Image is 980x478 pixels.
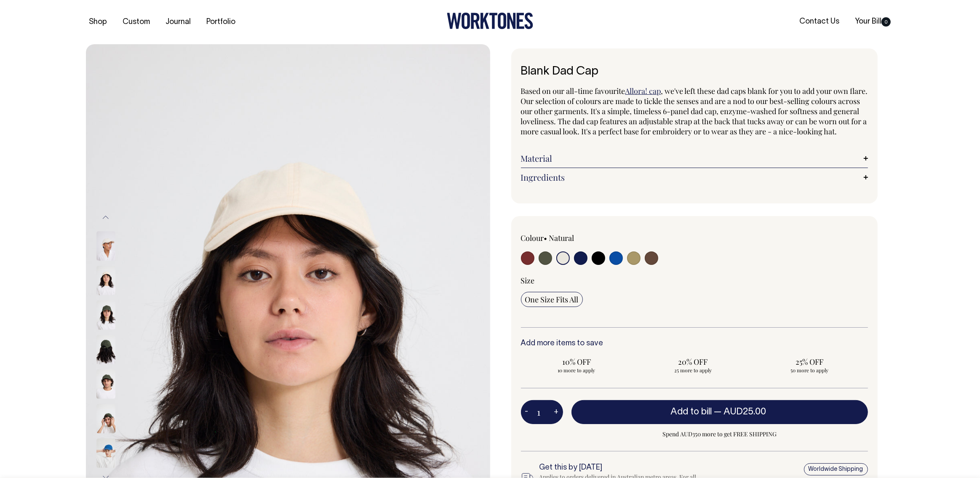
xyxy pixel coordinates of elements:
a: Allora! cap [625,86,661,96]
button: + [550,404,563,421]
div: Colour [521,233,660,243]
a: Material [521,153,868,163]
a: Ingredients [521,172,868,182]
h6: Add more items to save [521,339,868,348]
h6: Get this by [DATE] [539,464,710,472]
div: Size [521,275,868,286]
span: 0 [881,17,891,27]
a: Shop [86,15,111,29]
span: 10 more to apply [525,367,628,374]
span: 50 more to apply [758,367,861,374]
a: Custom [120,15,154,29]
span: 25 more to apply [641,367,745,374]
span: 20% OFF [641,357,745,367]
a: Journal [163,15,195,29]
label: Natural [549,233,574,243]
span: • [544,233,547,243]
span: 10% OFF [525,357,628,367]
span: One Size Fits All [525,294,579,304]
h1: Blank Dad Cap [521,65,868,78]
button: Add to bill —AUD25.00 [571,400,868,424]
span: , we've left these dad caps blank for you to add your own flare. Our selection of colours are mad... [521,86,868,136]
img: olive [96,335,115,364]
a: Contact Us [796,15,843,29]
a: Portfolio [203,15,239,29]
span: 25% OFF [758,357,861,367]
input: 20% OFF 25 more to apply [637,354,749,376]
span: Spend AUD350 more to get FREE SHIPPING [571,429,868,439]
button: - [521,404,533,421]
span: AUD25.00 [724,408,766,416]
span: Based on our all-time favourite [521,86,625,96]
img: olive [96,369,115,399]
img: olive [96,404,115,433]
a: Your Bill0 [852,15,894,29]
input: 25% OFF 50 more to apply [754,354,865,376]
img: olive [96,300,115,330]
button: Previous [99,208,112,227]
span: — [714,408,769,416]
img: worker-blue [96,438,115,468]
input: One Size Fits All [521,292,583,307]
input: 10% OFF 10 more to apply [521,354,633,376]
img: natural [96,266,115,295]
span: Add to bill [671,408,712,416]
img: natural [96,231,115,261]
